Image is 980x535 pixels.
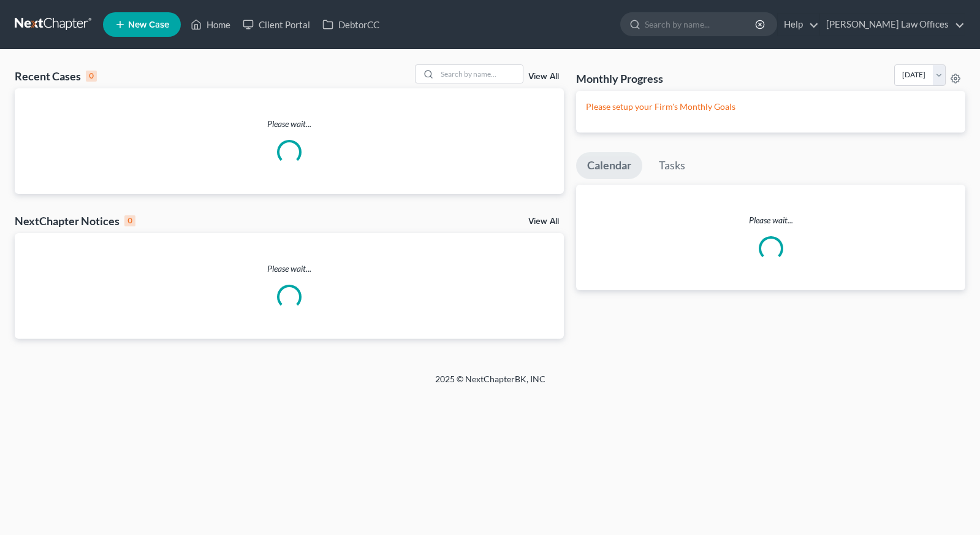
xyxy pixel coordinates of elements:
a: Calendar [576,152,642,179]
a: DebtorCC [316,13,386,36]
input: Search by name... [645,13,757,36]
div: NextChapter Notices [15,214,135,228]
div: Recent Cases [15,69,97,83]
a: View All [528,217,559,226]
h3: Monthly Progress [576,71,663,86]
div: 0 [86,71,97,82]
a: Client Portal [237,13,316,36]
a: Tasks [648,152,696,179]
a: Home [184,13,237,36]
p: Please wait... [15,263,564,275]
div: 0 [124,215,135,226]
a: View All [528,72,559,81]
p: Please wait... [15,118,564,130]
p: Please setup your Firm's Monthly Goals [586,101,955,113]
a: Help [778,13,819,36]
input: Search by name... [437,65,523,83]
div: 2025 © NextChapterBK, INC [141,373,840,395]
span: New Case [128,20,169,29]
p: Please wait... [576,214,965,226]
a: [PERSON_NAME] Law Offices [820,13,965,36]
